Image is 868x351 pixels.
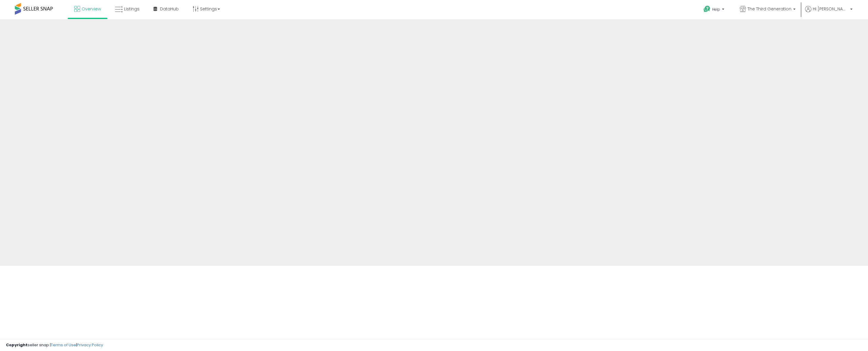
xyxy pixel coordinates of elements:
[747,6,791,12] span: The Third Generation
[805,6,853,19] a: Hi [PERSON_NAME]
[699,1,730,19] a: Help
[124,6,140,12] span: Listings
[160,6,179,12] span: DataHub
[712,7,720,12] span: Help
[703,5,711,13] i: Get Help
[813,6,848,12] span: Hi [PERSON_NAME]
[82,6,101,12] span: Overview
